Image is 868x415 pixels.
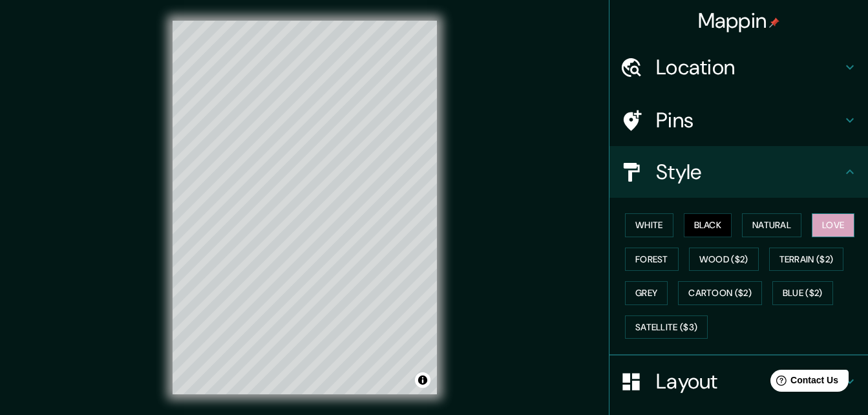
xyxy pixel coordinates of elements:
button: Toggle attribution [415,372,430,388]
button: Satellite ($3) [625,315,708,339]
button: Blue ($2) [772,281,833,305]
button: Love [812,213,854,237]
h4: Location [656,54,842,80]
button: Terrain ($2) [769,248,844,271]
button: White [625,213,673,237]
h4: Mappin [698,8,780,34]
button: Grey [625,281,668,305]
button: Cartoon ($2) [678,281,762,305]
button: Wood ($2) [689,248,759,271]
button: Black [684,213,732,237]
button: Forest [625,248,679,271]
div: Layout [609,356,868,407]
h4: Layout [656,368,842,394]
button: Natural [742,213,801,237]
h4: Pins [656,107,842,133]
div: Location [609,41,868,93]
div: Pins [609,94,868,146]
img: pin-icon.png [769,17,779,28]
iframe: Help widget launcher [753,365,854,401]
div: Style [609,146,868,198]
h4: Style [656,159,842,185]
